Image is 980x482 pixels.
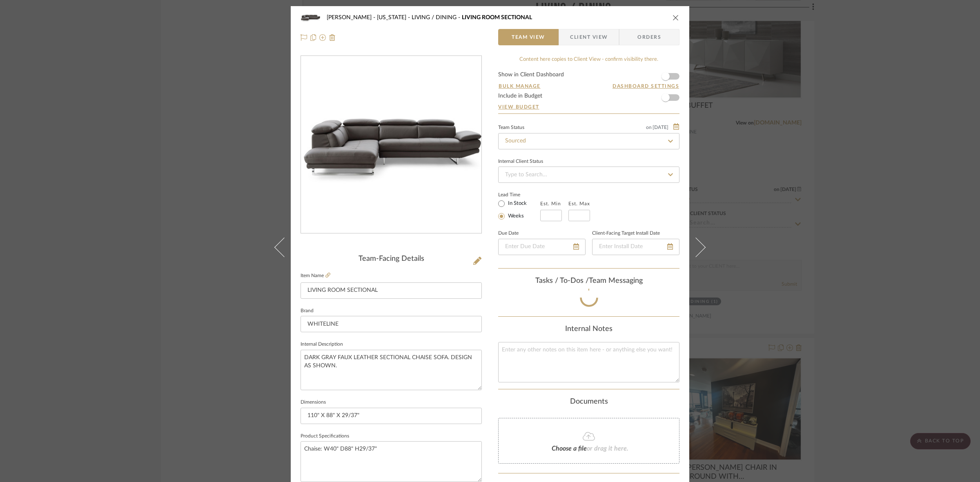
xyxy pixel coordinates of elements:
label: Client-Facing Target Install Date [592,231,660,235]
span: Tasks / To-Dos / [535,277,589,284]
div: team Messaging [498,277,679,286]
input: Enter Install Date [592,239,679,255]
button: close [672,14,679,21]
label: Product Specifications [301,434,349,438]
span: Choose a file [552,445,587,452]
div: Team Status [498,126,524,130]
div: Team-Facing Details [301,255,482,264]
div: Documents [498,398,679,406]
label: Dimensions [301,400,326,404]
div: Internal Client Status [498,160,543,164]
img: 71bee28a-25db-41ca-9a1d-ce84e4f89185_48x40.jpg [301,9,320,26]
div: Content here copies to Client View - confirm visibility there. [498,56,679,64]
mat-radio-group: Select item type [498,198,540,221]
span: LIVING / DINING [412,15,462,20]
input: Enter Brand [301,316,482,332]
label: Est. Min [540,201,561,207]
input: Type to Search… [498,133,679,149]
button: Dashboard Settings [612,82,679,90]
input: Enter the dimensions of this item [301,408,482,424]
div: Internal Notes [498,325,679,334]
label: Item Name [301,272,330,279]
span: [DATE] [652,124,669,130]
label: Internal Description [301,342,343,347]
input: Enter Item Name [301,282,482,299]
span: Team View [512,29,545,45]
span: Orders [628,29,670,45]
img: Remove from project [329,34,336,41]
label: Brand [301,309,314,313]
span: on [646,125,652,130]
input: Type to Search… [498,167,679,183]
a: View Budget [498,104,679,110]
label: Weeks [506,213,524,220]
label: Lead Time [498,191,540,198]
label: Due Date [498,231,519,235]
span: LIVING ROOM SECTIONAL [462,15,532,20]
span: or drag it here. [587,445,628,452]
span: Client View [570,29,608,45]
input: Enter Due Date [498,239,586,255]
img: 71bee28a-25db-41ca-9a1d-ce84e4f89185_436x436.jpg [301,80,481,210]
label: In Stock [506,200,527,207]
button: Bulk Manage [498,82,541,90]
span: [PERSON_NAME] - [US_STATE] [327,15,412,20]
label: Est. Max [568,201,590,207]
div: 0 [301,80,481,210]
